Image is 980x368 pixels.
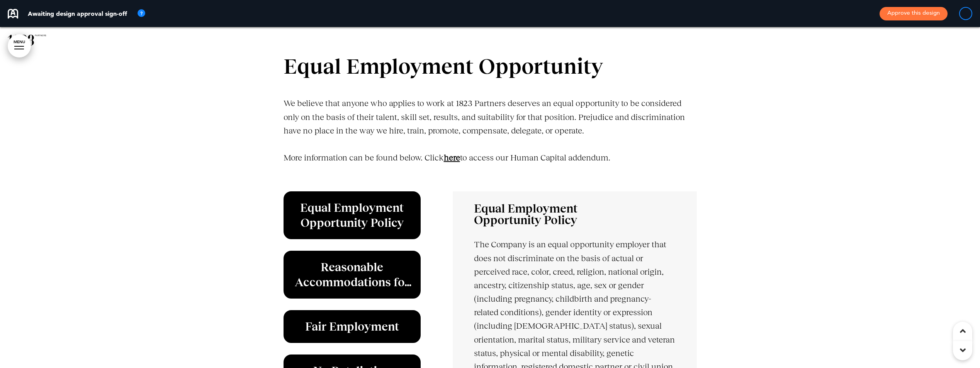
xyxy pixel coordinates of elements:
p: More information can be found below. Click to access our Human Capital addendum. [284,151,697,178]
button: Approve this design [880,7,948,20]
h6: Equal Employment Opportunity Policy [292,200,412,230]
h6: Fair Employment [292,319,412,334]
a: MENU [8,34,31,57]
img: airmason-logo [8,9,18,19]
p: We believe that anyone who applies to work at 1823 Partners deserves an equal opportunity to be c... [284,96,697,137]
h1: Equal Employment Opportunity [284,56,697,77]
img: tooltip_icon.svg [137,9,146,18]
p: Awaiting design approval sign-off [28,10,127,17]
h6: Equal Employment Opportunity Policy [474,203,675,226]
a: here [444,153,460,162]
h6: Reasonable Accommodations for Applicants [292,260,412,290]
